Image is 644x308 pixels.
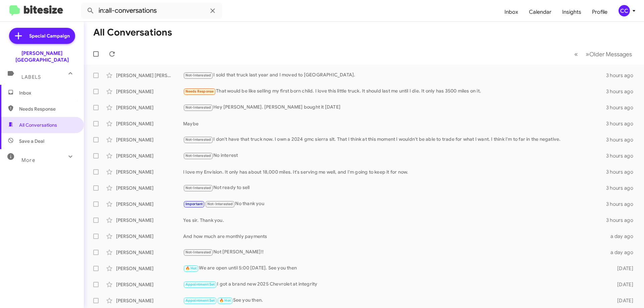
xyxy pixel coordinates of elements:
[606,104,639,111] div: 3 hours ago
[185,89,214,94] span: Needs Response
[606,265,639,272] div: [DATE]
[183,217,606,224] div: Yes sir. Thank you.
[183,200,606,208] div: No thank you
[116,297,183,304] div: [PERSON_NAME]
[183,152,606,160] div: No interest
[21,74,41,80] span: Labels
[619,5,630,16] div: CC
[93,27,172,38] h1: All Conversations
[185,250,211,254] span: Not-Interested
[116,152,183,159] div: [PERSON_NAME]
[183,136,606,143] div: I don't have that truck now. I own a 2024 gmc sierra slt. That I think at this moment I wouldn't ...
[116,249,183,256] div: [PERSON_NAME]
[183,71,606,79] div: I sold that truck last year and I moved to [GEOGRAPHIC_DATA].
[116,72,183,79] div: [PERSON_NAME] [PERSON_NAME]
[116,136,183,143] div: [PERSON_NAME]
[499,2,524,22] a: Inbox
[116,233,183,240] div: [PERSON_NAME]
[183,233,606,240] div: And how much are monthly payments
[116,265,183,272] div: [PERSON_NAME]
[571,47,636,61] nav: Page navigation example
[183,169,606,175] div: I love my Envision. It only has about 18,000 miles. It's serving me well, and I'm going to keep i...
[185,282,215,287] span: Appointment Set
[606,152,639,159] div: 3 hours ago
[606,136,639,143] div: 3 hours ago
[81,3,222,19] input: Search
[185,153,211,158] span: Not-Interested
[183,297,606,304] div: See you then.
[185,137,211,142] span: Not-Interested
[606,72,639,79] div: 3 hours ago
[606,201,639,207] div: 3 hours ago
[185,73,211,77] span: Not-Interested
[116,104,183,111] div: [PERSON_NAME]
[219,298,231,303] span: 🔥 Hot
[606,120,639,127] div: 3 hours ago
[606,169,639,175] div: 3 hours ago
[586,50,589,58] span: »
[116,88,183,95] div: [PERSON_NAME]
[183,104,606,111] div: Hey [PERSON_NAME]. [PERSON_NAME] bought it [DATE]
[574,50,578,58] span: «
[183,264,606,272] div: We are open until 5:00 [DATE]. See you then
[606,217,639,224] div: 3 hours ago
[19,106,76,112] span: Needs Response
[606,281,639,288] div: [DATE]
[185,186,211,190] span: Not-Interested
[19,122,57,128] span: All Conversations
[19,138,44,144] span: Save a Deal
[185,105,211,110] span: Not-Interested
[524,2,557,22] a: Calendar
[606,249,639,256] div: a day ago
[116,201,183,207] div: [PERSON_NAME]
[183,120,606,127] div: Maybe
[613,5,637,16] button: CC
[185,298,215,303] span: Appointment Set
[116,185,183,191] div: [PERSON_NAME]
[116,169,183,175] div: [PERSON_NAME]
[606,233,639,240] div: a day ago
[116,281,183,288] div: [PERSON_NAME]
[183,248,606,256] div: Not [PERSON_NAME]!!
[21,157,35,163] span: More
[587,2,613,22] a: Profile
[116,120,183,127] div: [PERSON_NAME]
[606,88,639,95] div: 3 hours ago
[183,87,606,95] div: That would be like selling my first born child. I love this little truck. It should last me until...
[116,217,183,224] div: [PERSON_NAME]
[19,89,76,96] span: Inbox
[29,33,70,39] span: Special Campaign
[183,281,606,288] div: I got a brand new 2025 Chevrolet at integrity
[589,51,632,58] span: Older Messages
[606,185,639,191] div: 3 hours ago
[557,2,587,22] a: Insights
[207,202,233,206] span: Not-Interested
[185,266,197,270] span: 🔥 Hot
[183,184,606,192] div: Not ready to sell
[570,47,582,61] button: Previous
[185,202,203,206] span: Important
[606,297,639,304] div: [DATE]
[9,28,75,44] a: Special Campaign
[582,47,636,61] button: Next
